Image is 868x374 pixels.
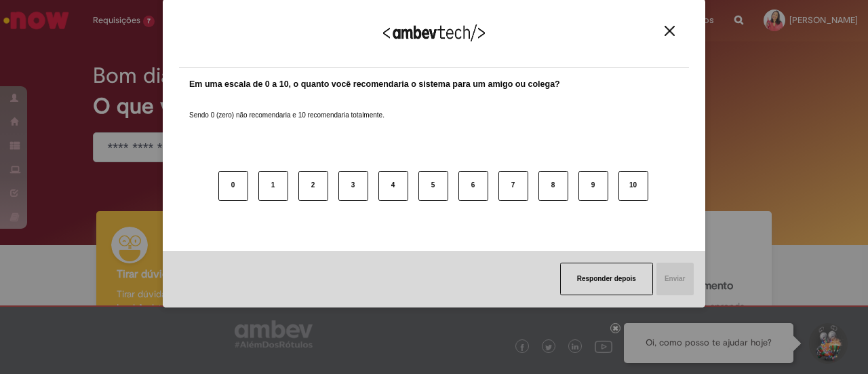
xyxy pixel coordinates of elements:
button: 10 [618,171,648,201]
label: Sendo 0 (zero) não recomendaria e 10 recomendaria totalmente. [189,94,384,120]
button: 4 [378,171,408,201]
img: Logo Ambevtech [383,24,485,41]
button: 2 [298,171,328,201]
button: 7 [498,171,528,201]
button: 3 [338,171,368,201]
button: 0 [218,171,248,201]
button: Close [660,25,679,37]
label: Em uma escala de 0 a 10, o quanto você recomendaria o sistema para um amigo ou colega? [189,78,560,91]
button: 5 [418,171,448,201]
button: Responder depois [560,263,653,295]
button: 6 [458,171,488,201]
button: 1 [258,171,288,201]
button: 8 [538,171,568,201]
img: Close [665,26,675,36]
button: 9 [578,171,608,201]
